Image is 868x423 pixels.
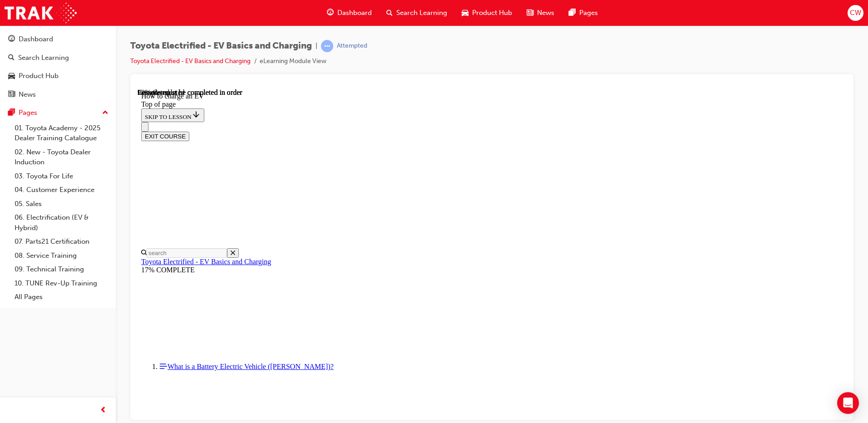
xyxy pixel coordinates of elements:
[7,25,63,32] span: SKIP TO LESSON
[11,169,112,183] a: 03. Toyota For Life
[472,8,512,18] span: Product Hub
[102,107,108,119] span: up-icon
[260,56,326,67] li: eLearning Module View
[4,4,705,12] div: How to charge an EV
[316,41,317,51] span: |
[562,4,605,22] a: pages-iconPages
[11,290,112,304] a: All Pages
[8,35,15,44] span: guage-icon
[11,262,112,276] a: 09. Technical Training
[4,29,112,104] button: DashboardSearch LearningProduct HubNews
[327,7,334,19] span: guage-icon
[396,8,447,18] span: Search Learning
[18,53,69,63] div: Search Learning
[8,72,15,80] span: car-icon
[569,7,576,19] span: pages-icon
[11,249,112,263] a: 08. Service Training
[11,235,112,249] a: 07. Parts21 Certification
[100,405,107,416] span: prev-icon
[19,89,36,100] div: News
[4,34,11,43] button: Close navigation menu
[337,8,372,18] span: Dashboard
[11,183,112,197] a: 04. Customer Experience
[462,7,469,19] span: car-icon
[11,121,112,145] a: 01. Toyota Academy - 2025 Dealer Training Catalogue
[848,5,863,21] button: CW
[379,4,454,22] a: search-iconSearch Learning
[19,108,37,118] div: Pages
[4,31,112,48] a: Dashboard
[4,104,112,121] button: Pages
[386,7,393,19] span: search-icon
[8,54,15,62] span: search-icon
[4,86,112,103] a: News
[579,8,598,18] span: Pages
[11,145,112,169] a: 02. New - Toyota Dealer Induction
[537,8,554,18] span: News
[321,40,333,52] span: learningRecordVerb_ATTEMPT-icon
[19,34,53,44] div: Dashboard
[4,20,67,34] button: SKIP TO LESSON
[9,160,89,169] input: Search
[4,68,112,84] a: Product Hub
[337,42,367,50] div: Attempted
[837,392,859,414] div: Open Intercom Messenger
[4,169,133,177] a: Toyota Electrified - EV Basics and Charging
[4,49,112,66] a: Search Learning
[4,177,705,186] div: 17% COMPLETE
[19,71,59,81] div: Product Hub
[89,160,101,169] button: Close search menu
[8,91,15,99] span: news-icon
[519,4,562,22] a: news-iconNews
[130,57,251,65] a: Toyota Electrified - EV Basics and Charging
[4,43,52,53] button: EXIT COURSE
[11,276,112,290] a: 10. TUNE Rev-Up Training
[4,12,705,20] div: Top of page
[5,3,77,23] img: Trak
[11,211,112,235] a: 06. Electrification (EV & Hybrid)
[11,197,112,211] a: 05. Sales
[454,4,519,22] a: car-iconProduct Hub
[850,8,861,18] span: CW
[130,41,312,51] span: Toyota Electrified - EV Basics and Charging
[8,109,15,117] span: pages-icon
[527,7,533,19] span: news-icon
[320,4,379,22] a: guage-iconDashboard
